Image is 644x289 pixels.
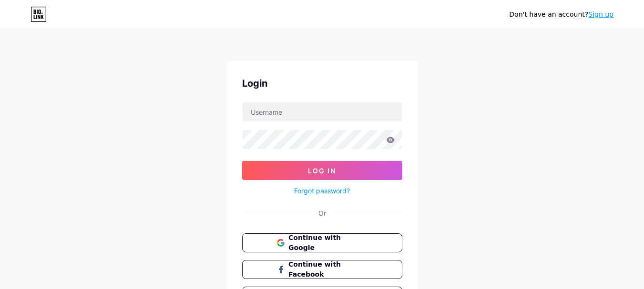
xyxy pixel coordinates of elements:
[242,161,402,180] button: Log In
[243,102,402,121] input: Username
[242,260,402,279] button: Continue with Facebook
[294,186,350,196] a: Forgot password?
[509,10,613,20] div: Don't have an account?
[588,10,613,18] a: Sign up
[288,259,367,279] span: Continue with Facebook
[288,233,367,253] span: Continue with Google
[318,208,326,218] div: Or
[242,76,402,90] div: Login
[308,167,336,175] span: Log In
[242,233,402,252] button: Continue with Google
